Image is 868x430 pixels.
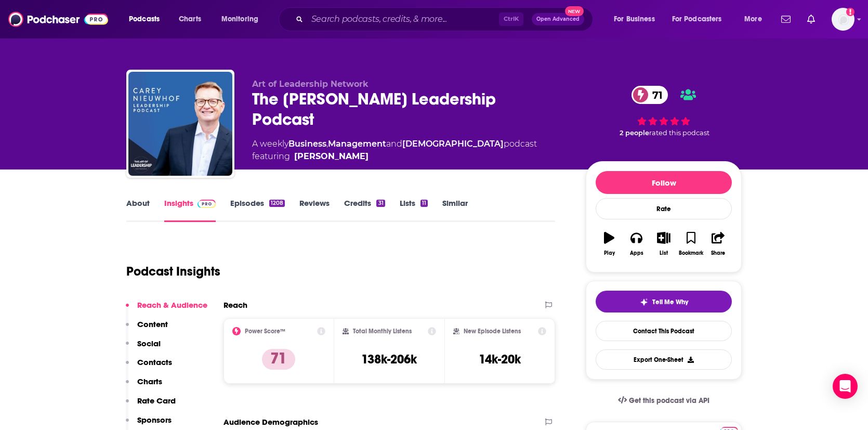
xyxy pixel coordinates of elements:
div: Share [711,250,725,256]
a: [DEMOGRAPHIC_DATA] [402,139,504,149]
h3: 14k-20k [479,351,521,367]
button: Rate Card [126,396,176,415]
div: Apps [630,250,643,256]
button: Charts [126,376,162,396]
span: Open Advanced [536,17,580,22]
button: Reach & Audience [126,300,207,319]
span: Podcasts [129,12,160,27]
button: Export One-Sheet [596,349,732,370]
a: Charts [172,11,207,28]
span: Monitoring [221,12,258,27]
h2: Power Score™ [245,328,285,335]
a: Episodes1208 [230,198,285,222]
a: Get this podcast via API [610,388,718,413]
img: Podchaser - Follow, Share and Rate Podcasts [8,9,108,29]
span: Charts [179,12,201,27]
span: More [744,12,762,27]
h2: Audience Demographics [223,417,318,427]
p: Sponsors [137,415,172,425]
svg: Add a profile image [846,8,854,16]
p: Reach & Audience [137,300,207,310]
a: InsightsPodchaser Pro [164,198,216,222]
a: Show notifications dropdown [777,10,795,28]
p: Social [137,338,161,348]
button: Show profile menu [832,8,854,31]
div: Search podcasts, credits, & more... [288,7,603,31]
button: List [650,225,677,263]
span: 71 [642,86,668,104]
button: open menu [607,11,668,28]
a: Similar [442,198,468,222]
button: Social [126,338,161,358]
a: Carey Nieuwhof [294,150,369,163]
a: Contact This Podcast [596,321,732,341]
button: open menu [665,11,737,28]
button: Content [126,319,168,338]
span: Ctrl K [499,12,523,26]
span: Get this podcast via API [629,396,709,405]
h2: Reach [223,300,247,310]
button: tell me why sparkleTell Me Why [596,291,732,312]
span: Tell Me Why [652,298,688,306]
button: Apps [623,225,650,263]
p: Rate Card [137,396,176,406]
span: Logged in as lcohen [832,8,854,31]
p: Charts [137,376,162,386]
a: Lists11 [400,198,428,222]
img: Podchaser Pro [198,200,216,208]
span: rated this podcast [649,129,709,137]
button: Bookmark [677,225,704,263]
button: open menu [214,11,272,28]
span: For Business [614,12,655,27]
div: 1208 [269,200,285,207]
a: 71 [632,86,668,104]
img: tell me why sparkle [640,298,648,306]
a: About [126,198,150,222]
button: Contacts [126,357,172,376]
div: List [660,250,668,256]
p: Contacts [137,357,172,367]
img: User Profile [832,8,854,31]
div: 31 [376,200,385,207]
p: 71 [262,349,295,370]
a: Management [328,139,386,149]
button: open menu [737,11,775,28]
span: Art of Leadership Network [252,79,369,89]
button: Follow [596,171,732,194]
div: Rate [596,198,732,219]
div: Play [604,250,615,256]
input: Search podcasts, credits, & more... [307,11,499,28]
div: Open Intercom Messenger [833,374,858,399]
span: For Podcasters [672,12,722,27]
span: New [565,6,584,16]
a: Reviews [299,198,330,222]
button: Play [596,225,623,263]
h3: 138k-206k [361,351,417,367]
span: 2 people [620,129,649,137]
div: Bookmark [679,250,703,256]
p: Content [137,319,168,329]
span: featuring [252,150,537,163]
img: The Carey Nieuwhof Leadership Podcast [128,72,232,176]
button: Share [705,225,732,263]
button: Open AdvancedNew [532,13,584,25]
h2: Total Monthly Listens [353,328,412,335]
h2: New Episode Listens [464,328,521,335]
a: Business [288,139,326,149]
a: Credits31 [344,198,385,222]
div: 71 2 peoplerated this podcast [586,79,742,144]
a: Show notifications dropdown [803,10,819,28]
span: and [386,139,402,149]
h1: Podcast Insights [126,264,220,279]
div: 11 [420,200,428,207]
div: A weekly podcast [252,138,537,163]
span: , [326,139,328,149]
button: open menu [122,11,173,28]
